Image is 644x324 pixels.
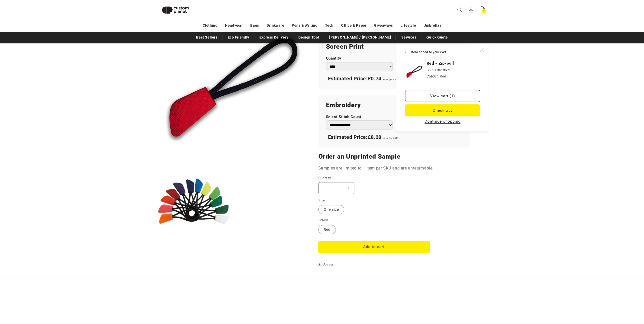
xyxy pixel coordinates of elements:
a: Services [399,33,419,42]
div: Estimated Price: [326,132,463,143]
dt: Size: [427,68,434,72]
a: Giveaways [374,21,393,30]
span: each (ex VAT) [383,78,398,81]
dd: Red [440,74,446,78]
span: 1 [483,9,485,13]
button: Add to cart [318,241,430,253]
button: Continue shopping [423,119,462,124]
summary: Search [454,4,465,15]
label: Select Stitch Count [326,115,393,119]
img: Zip-pull [405,62,423,80]
div: Item added to your cart [396,43,489,132]
h2: Item added to your cart [405,50,476,55]
div: Estimated Price: [326,73,463,84]
a: Quick Quote [424,33,450,42]
span: £8.28 [368,134,381,140]
a: Bags [250,21,259,30]
h3: Red - Zip-pull [427,61,454,66]
a: Design Tool [296,33,322,42]
label: One size [318,205,344,214]
label: Quantity [318,176,430,181]
a: Pens & Writing [292,21,317,30]
span: each (ex VAT) [383,137,398,139]
a: Umbrellas [424,21,441,30]
a: Eco Friendly [225,33,252,42]
a: Lifestyle [401,21,416,30]
dd: One size [435,68,450,72]
img: Custom Planet [158,2,193,18]
label: Select Quantity [396,115,463,119]
a: Tech [325,21,333,30]
a: Clothing [203,21,218,30]
dt: Colour: [427,74,439,78]
span: £0.74 [368,75,381,82]
a: Drinkware [267,21,284,30]
label: Red [318,225,336,234]
button: Share [318,259,334,270]
media-gallery: Gallery Viewer [158,8,306,246]
h2: Order an Unprinted Sample [318,153,470,161]
a: Headwear [225,21,243,30]
h2: Screen Print [326,43,463,51]
a: Express Delivery [257,33,291,42]
button: Close [476,45,488,56]
label: Quantity [326,56,393,61]
iframe: Chat Widget [559,269,644,324]
label: Number of Colours [396,56,463,61]
h2: Embroidery [326,101,463,109]
legend: Colour [318,218,328,223]
a: Best Sellers [194,33,220,42]
a: [PERSON_NAME] / [PERSON_NAME] [327,33,393,42]
a: View cart (1) [405,90,480,102]
legend: Size [318,198,325,203]
a: Office & Paper [341,21,366,30]
p: Samples are limited to 1 item per SKU and are unreturnable. [318,165,470,172]
button: Check out [405,104,480,116]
